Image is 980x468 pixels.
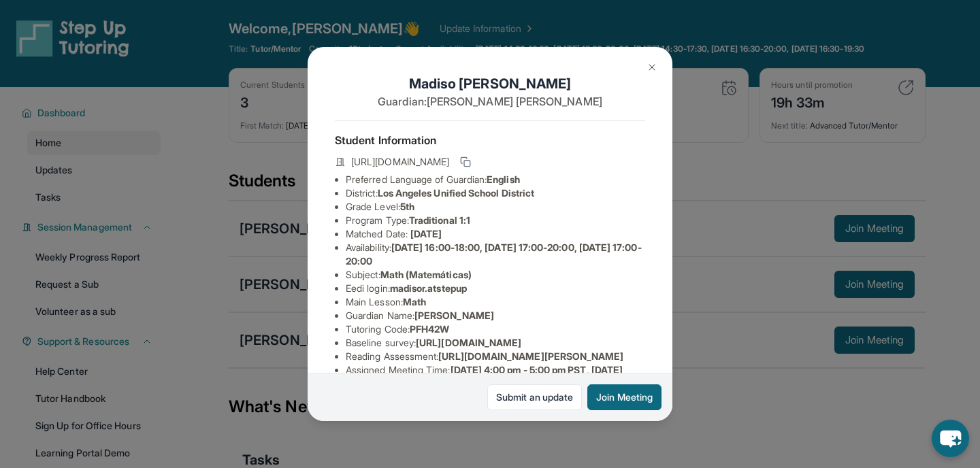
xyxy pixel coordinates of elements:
span: Math [403,296,426,307]
span: [PERSON_NAME] [414,310,494,321]
li: Preferred Language of Guardian: [346,173,645,186]
span: Traditional 1:1 [409,214,470,226]
span: [DATE] [410,228,442,239]
a: Submit an update [487,384,582,410]
li: Availability: [346,241,645,268]
span: 5th [400,201,414,212]
li: Eedi login : [346,282,645,295]
button: chat-button [932,420,969,457]
span: PFH42W [410,323,449,335]
li: Guardian Name : [346,309,645,322]
li: Reading Assessment : [346,350,645,363]
img: Close Icon [647,62,657,73]
li: Tutoring Code : [346,322,645,336]
span: Los Angeles Unified School District [378,187,534,199]
span: [URL][DOMAIN_NAME] [351,155,449,169]
li: Assigned Meeting Time : [346,363,645,390]
h1: Madiso [PERSON_NAME] [335,74,645,93]
li: Baseline survey : [346,336,645,350]
span: English [487,173,520,185]
li: Subject : [346,268,645,282]
span: [URL][DOMAIN_NAME] [416,337,521,348]
button: Join Meeting [587,384,661,410]
span: [URL][DOMAIN_NAME][PERSON_NAME] [438,350,623,362]
span: [DATE] 4:00 pm - 5:00 pm PST, [DATE] 5:30 pm - 6:30 pm PST [346,364,623,389]
p: Guardian: [PERSON_NAME] [PERSON_NAME] [335,93,645,110]
span: madisor.atstepup [390,282,467,294]
li: Grade Level: [346,200,645,214]
button: Copy link [457,154,474,170]
h4: Student Information [335,132,645,148]
span: Math (Matemáticas) [380,269,472,280]
li: Program Type: [346,214,645,227]
li: District: [346,186,645,200]
li: Matched Date: [346,227,645,241]
span: [DATE] 16:00-18:00, [DATE] 17:00-20:00, [DATE] 17:00-20:00 [346,241,642,267]
li: Main Lesson : [346,295,645,309]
